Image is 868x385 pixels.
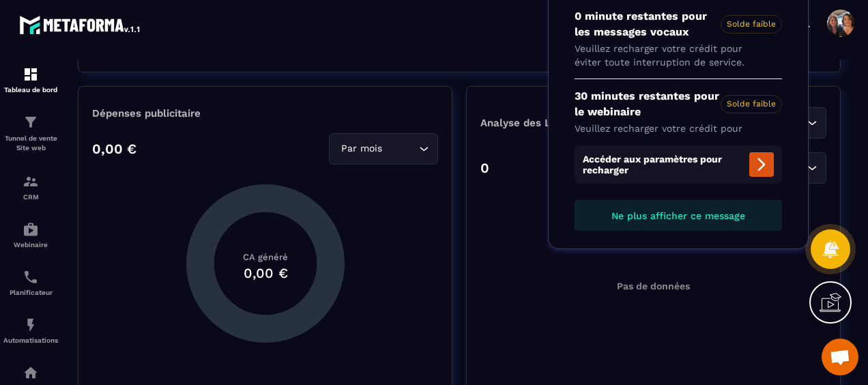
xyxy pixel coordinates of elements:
p: Webinaire [3,241,58,248]
a: Ouvrir le chat [822,339,858,375]
p: CRM [3,193,58,201]
p: 0,00 € [92,141,136,157]
img: formation [23,173,39,190]
p: Tunnel de vente Site web [3,134,58,153]
img: scheduler [23,269,39,285]
p: 30 minutes restantes pour le webinaire [575,89,782,119]
p: Automatisations [3,337,58,344]
p: Pas de données [617,281,690,291]
p: Analyse des Leads [480,117,654,129]
span: Solde faible [721,15,782,33]
input: Search for option [385,141,416,156]
img: formation [23,114,39,130]
a: formationformationTunnel de vente Site web [3,104,58,163]
img: formation [23,66,39,83]
img: automations [23,221,39,238]
img: automations [23,317,39,333]
a: automationsautomationsWebinaire [3,211,58,259]
span: Solde faible [721,95,782,113]
span: Ne plus afficher ce message [611,210,745,221]
p: Veuillez recharger votre crédit pour éviter toute interruption de service. [575,122,782,149]
p: 0 minute restantes pour les messages vocaux [575,9,782,40]
span: Par mois [338,141,385,156]
p: 0 [480,160,489,176]
div: Search for option [329,133,438,165]
p: Veuillez recharger votre crédit pour éviter toute interruption de service. [575,42,782,69]
button: Ne plus afficher ce message [575,200,782,231]
span: Accéder aux paramètres pour recharger [575,145,782,184]
a: automationsautomationsAutomatisations [3,306,58,354]
a: formationformationCRM [3,163,58,211]
img: automations [23,365,39,381]
img: logo [19,12,142,37]
a: formationformationTableau de bord [3,56,58,104]
p: Planificateur [3,289,58,296]
p: Tableau de bord [3,86,58,94]
p: Dépenses publicitaire [92,107,438,119]
a: schedulerschedulerPlanificateur [3,259,58,306]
